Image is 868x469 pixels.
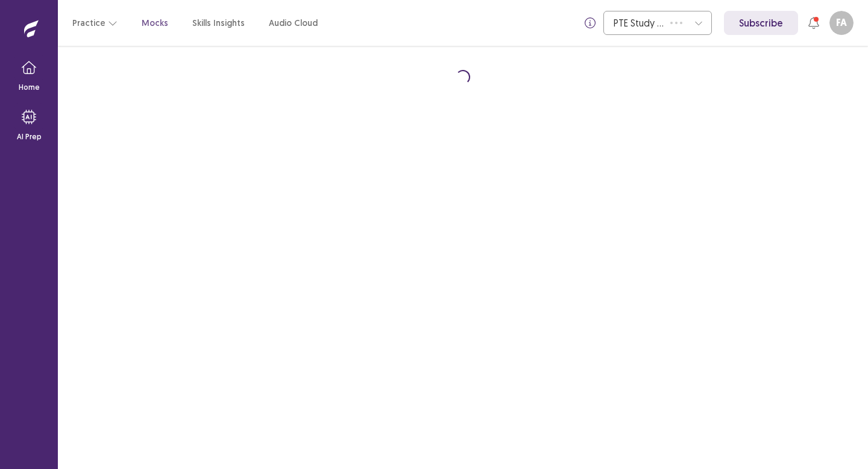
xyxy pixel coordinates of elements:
p: Home [19,82,40,93]
button: FA [829,11,854,35]
a: Mocks [142,17,168,30]
a: Audio Cloud [269,17,318,30]
button: Practice [72,12,118,34]
p: AI Prep [17,131,42,142]
a: Skills Insights [192,17,245,30]
a: Subscribe [724,11,798,35]
button: info [579,12,601,34]
div: PTE Study Centre [614,11,664,34]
